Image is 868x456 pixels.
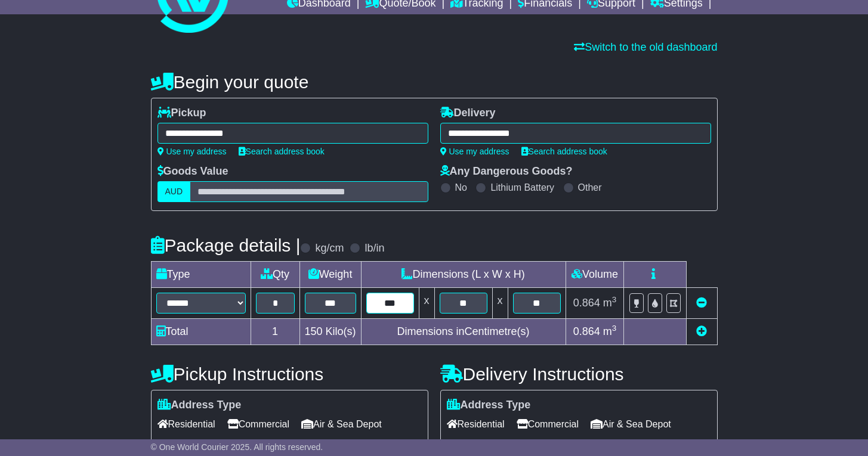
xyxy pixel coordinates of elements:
[157,181,191,202] label: AUD
[455,182,467,193] label: No
[517,415,579,433] span: Commercial
[603,297,617,309] span: m
[447,399,531,412] label: Address Type
[490,182,554,193] label: Lithium Battery
[151,72,718,92] h4: Begin your quote
[612,295,617,304] sup: 3
[578,182,602,193] label: Other
[157,399,242,412] label: Address Type
[696,325,707,337] a: Add new item
[151,235,301,255] h4: Package details |
[361,319,566,345] td: Dimensions in Centimetre(s)
[157,107,206,120] label: Pickup
[603,325,617,337] span: m
[157,165,228,178] label: Goods Value
[151,319,251,345] td: Total
[521,147,607,156] a: Search address book
[492,288,508,319] td: x
[315,242,344,255] label: kg/cm
[440,165,573,178] label: Any Dangerous Goods?
[239,147,325,156] a: Search address book
[573,325,600,337] span: 0.864
[157,415,215,433] span: Residential
[157,147,227,156] a: Use my address
[301,415,382,433] span: Air & Sea Depot
[573,297,600,309] span: 0.864
[612,324,617,333] sup: 3
[251,319,299,345] td: 1
[419,288,434,319] td: x
[151,364,428,384] h4: Pickup Instructions
[566,262,624,288] td: Volume
[305,325,323,337] span: 150
[574,41,717,53] a: Switch to the old dashboard
[440,147,509,156] a: Use my address
[361,262,566,288] td: Dimensions (L x W x H)
[591,415,671,433] span: Air & Sea Depot
[251,262,299,288] td: Qty
[365,242,384,255] label: lb/in
[696,297,707,309] a: Remove this item
[447,415,505,433] span: Residential
[227,415,289,433] span: Commercial
[299,262,361,288] td: Weight
[440,364,718,384] h4: Delivery Instructions
[299,319,361,345] td: Kilo(s)
[440,107,496,120] label: Delivery
[151,442,323,452] span: © One World Courier 2025. All rights reserved.
[151,262,251,288] td: Type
